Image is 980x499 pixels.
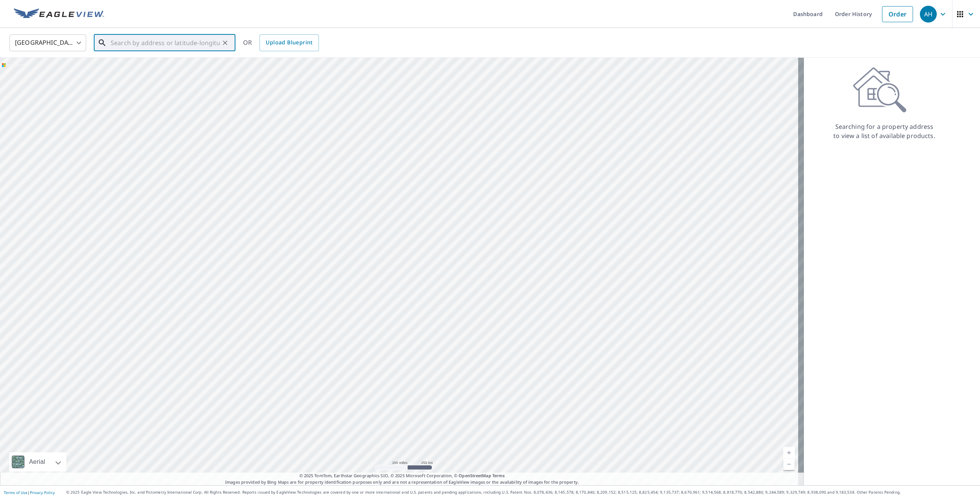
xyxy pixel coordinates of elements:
[882,6,913,22] a: Order
[111,32,220,54] input: Search by address or latitude-longitude
[4,490,55,495] p: |
[66,489,976,495] p: © 2025 Eagle View Technologies, Inc. and Pictometry International Corp. All Rights Reserved. Repo...
[492,473,505,478] a: Terms
[783,447,795,458] a: Current Level 5, Zoom In
[10,32,86,54] div: [GEOGRAPHIC_DATA]
[14,8,104,20] img: EV Logo
[266,38,312,47] span: Upload Blueprint
[299,473,505,479] span: © 2025 TomTom, Earthstar Geographics SIO, © 2025 Microsoft Corporation, ©
[833,122,936,140] p: Searching for a property address to view a list of available products.
[27,452,47,471] div: Aerial
[920,6,937,23] div: AH
[459,473,491,478] a: OpenStreetMap
[9,452,66,471] div: Aerial
[4,490,28,495] a: Terms of Use
[260,34,318,51] a: Upload Blueprint
[783,458,795,470] a: Current Level 5, Zoom Out
[220,37,230,48] button: Clear
[243,34,319,51] div: OR
[30,490,55,495] a: Privacy Policy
